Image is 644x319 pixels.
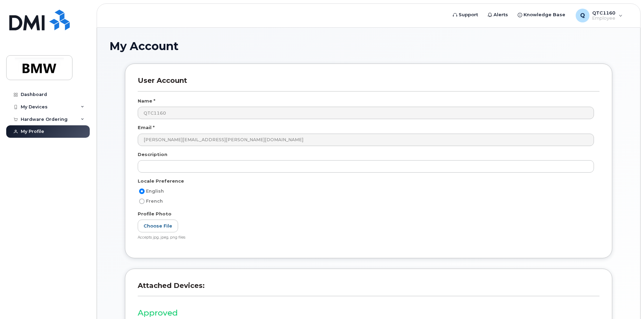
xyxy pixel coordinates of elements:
span: English [146,188,164,194]
input: French [139,199,145,204]
label: Choose File [138,220,178,232]
label: Email * [138,124,155,131]
span: French [146,199,163,204]
h3: Attached Devices: [138,281,599,296]
input: English [139,188,145,194]
h1: My Account [109,40,628,52]
div: Accepts jpg, jpeg, png files [138,235,594,240]
label: Locale Preference [138,178,184,184]
h3: User Account [138,76,599,91]
label: Description [138,151,167,158]
h3: Approved [138,309,599,317]
label: Name * [138,98,155,104]
label: Profile Photo [138,211,172,217]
